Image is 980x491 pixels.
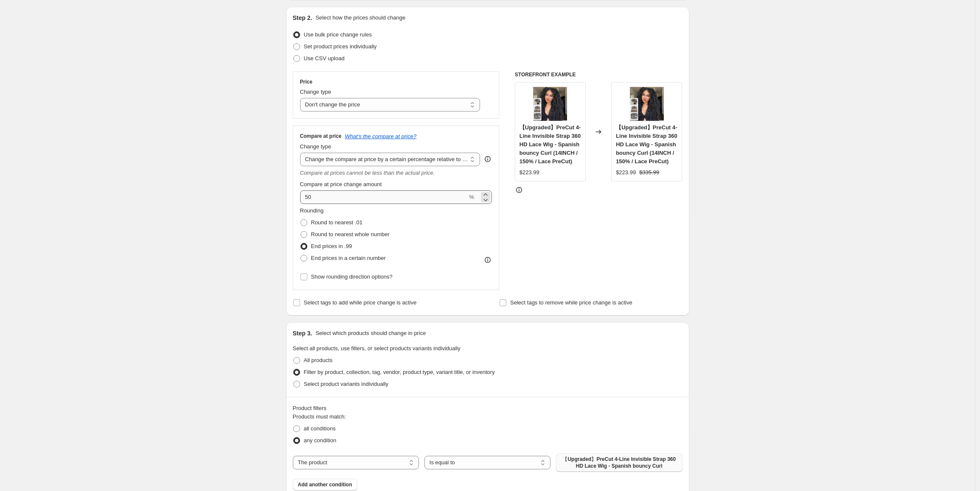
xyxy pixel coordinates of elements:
span: All products [304,357,333,363]
h2: Step 2. [293,14,312,22]
span: End prices in .99 [311,243,352,249]
div: $223.99 [616,168,636,177]
span: Compare at price change amount [300,181,382,187]
i: Compare at prices cannot be less than the actual price. [300,170,435,176]
div: help [483,155,492,163]
div: $223.99 [519,168,539,177]
span: Select tags to remove while price change is active [510,299,632,306]
span: Select all products, use filters, or select products variants individually [293,345,461,352]
span: Select tags to add while price change is active [304,299,417,306]
h6: STOREFRONT EXAMPLE [515,71,682,78]
span: Round to nearest .01 [311,219,362,226]
span: Products must match: [293,413,346,420]
img: 20250812161632_80x.jpg [630,87,664,121]
span: % [469,194,474,200]
button: Add another condition [293,479,357,491]
span: Round to nearest whole number [311,231,390,237]
span: 【Upgraded】PreCut 4-Line Invisible Strap 360 HD Lace Wig - Spanish bouncy Curl [561,456,677,469]
span: Rounding [300,207,324,214]
strike: $335.99 [639,168,659,177]
span: Filter by product, collection, tag, vendor, product type, variant title, or inventory [304,369,495,375]
span: Use CSV upload [304,55,345,61]
span: Show rounding direction options? [311,273,393,280]
button: What's the compare at price? [345,133,417,139]
h3: Compare at price [300,133,342,139]
span: 【Upgraded】PreCut 4-Line Invisible Strap 360 HD Lace Wig - Spanish bouncy Curl (14INCH / 150% / La... [616,124,677,165]
span: 【Upgraded】PreCut 4-Line Invisible Strap 360 HD Lace Wig - Spanish bouncy Curl (14INCH / 150% / La... [519,124,581,165]
span: End prices in a certain number [311,255,386,261]
img: 20250812161632_80x.jpg [533,87,567,121]
span: Change type [300,143,331,150]
span: Set product prices individually [304,43,377,50]
h2: Step 3. [293,329,312,338]
span: Select product variants individually [304,381,388,387]
input: 20 [300,190,468,204]
span: Change type [300,89,331,95]
span: all conditions [304,425,336,432]
span: Use bulk price change rules [304,31,372,38]
p: Select which products should change in price [315,329,426,338]
div: Product filters [293,404,682,413]
p: Select how the prices should change [315,14,405,22]
h3: Price [300,78,312,85]
span: Add another condition [298,481,352,488]
span: any condition [304,437,337,444]
button: 【Upgraded】PreCut 4-Line Invisible Strap 360 HD Lace Wig - Spanish bouncy Curl [556,453,682,472]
